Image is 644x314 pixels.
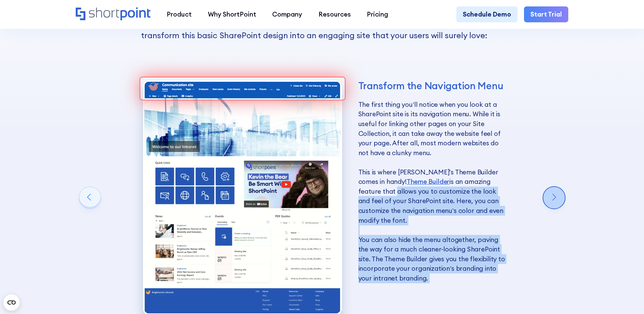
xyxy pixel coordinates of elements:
[543,187,565,209] div: Next slide
[79,187,101,209] div: Previous slide
[208,9,256,19] div: Why ShortPoint
[358,100,505,283] p: The first thing you’ll notice when you look at a SharePoint site is its navigation menu. While it...
[310,6,359,23] a: Resources
[264,6,310,23] a: Company
[456,6,518,23] a: Schedule Demo
[610,282,644,314] iframe: Chat Widget
[200,6,264,23] a: Why ShortPoint
[272,9,302,19] div: Company
[524,6,568,23] a: Start Trial
[76,7,150,21] a: Home
[318,9,351,19] div: Resources
[167,9,192,19] div: Product
[358,80,505,92] div: Transform the Navigation Menu
[407,177,450,186] a: Theme Builder
[367,9,388,19] div: Pricing
[159,6,200,23] a: Product
[359,6,397,23] a: Pricing
[3,294,20,311] button: Open CMP widget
